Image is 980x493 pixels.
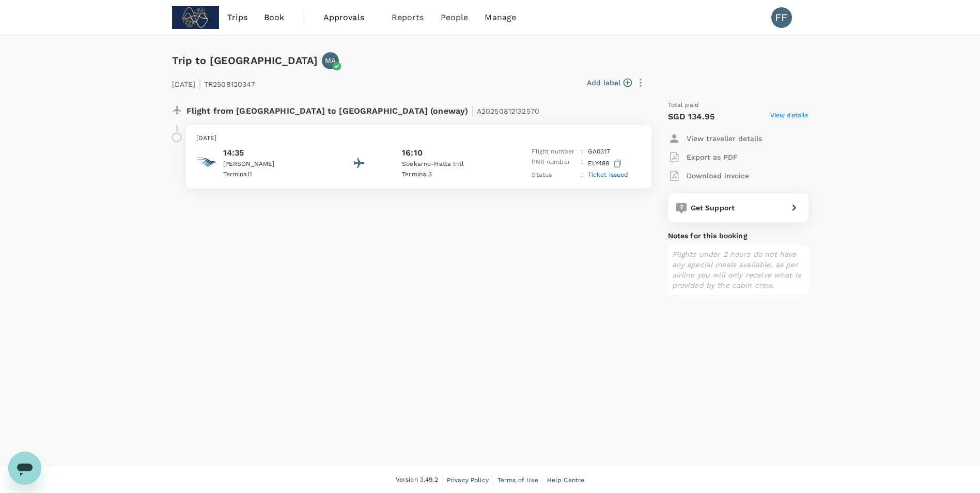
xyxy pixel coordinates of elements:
p: Terminal 3 [402,170,495,180]
p: View traveller details [687,133,762,144]
p: SGD 134.95 [668,111,715,123]
img: Garuda Indonesia [196,152,217,173]
button: Add label [587,78,632,88]
p: : [581,147,583,157]
p: PNR number [532,157,577,170]
p: Export as PDF [687,152,738,162]
span: Get Support [691,204,735,212]
p: Flight number [532,147,577,157]
span: Book [264,11,285,24]
span: Trips [227,11,247,24]
span: Reports [392,11,424,24]
p: Terminal 1 [223,170,316,180]
button: View traveller details [668,129,762,148]
p: Status [532,170,577,180]
span: | [471,103,474,118]
a: Privacy Policy [447,474,489,486]
p: Download invoice [687,171,749,181]
p: [PERSON_NAME] [223,159,316,170]
span: People [441,11,469,24]
p: Notes for this booking [668,230,808,241]
button: Export as PDF [668,148,738,166]
span: Privacy Policy [447,476,489,484]
span: Terms of Use [497,476,538,484]
p: ELY488 [588,157,624,170]
span: Version 3.49.2 [396,475,438,485]
p: 14:35 [223,147,316,159]
p: 16:10 [402,147,423,159]
span: | [198,76,201,91]
iframe: Button to launch messaging window [8,452,41,485]
p: MA [325,55,336,66]
p: Soekarno-Hatta Intl [402,159,495,170]
img: Subdimension Pte Ltd [172,6,220,29]
span: Total paid [668,100,699,111]
p: GA 0317 [588,147,611,157]
p: [DATE] TR2508120347 [172,73,255,92]
p: : [581,170,583,180]
h6: Trip to [GEOGRAPHIC_DATA] [172,52,318,69]
span: Help Centre [547,476,585,484]
a: Help Centre [547,474,585,486]
button: Download invoice [668,166,749,185]
p: : [581,157,583,170]
span: View details [770,111,808,123]
a: Terms of Use [497,474,538,486]
div: FF [771,7,792,28]
p: [DATE] [196,133,641,144]
p: Flights under 2 hours do not have any special meals available, as per airline you will only recei... [672,249,804,290]
span: Ticket issued [588,171,629,178]
span: Approvals [323,11,375,24]
span: Manage [485,11,516,24]
span: A20250812132570 [477,107,539,115]
p: Flight from [GEOGRAPHIC_DATA] to [GEOGRAPHIC_DATA] (oneway) [186,100,540,119]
